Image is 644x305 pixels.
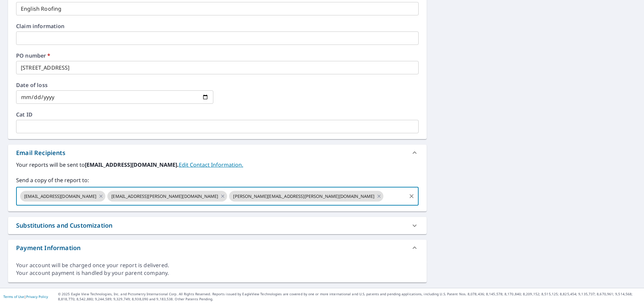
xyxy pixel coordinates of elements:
a: Privacy Policy [26,294,48,299]
span: [EMAIL_ADDRESS][PERSON_NAME][DOMAIN_NAME] [107,193,222,200]
div: Email Recipients [16,148,65,157]
label: Cat ID [16,112,419,117]
div: Payment Information [16,243,80,252]
b: [EMAIL_ADDRESS][DOMAIN_NAME]. [85,161,179,168]
div: Substitutions and Customization [16,221,112,230]
div: Substitutions and Customization [8,217,427,234]
div: [EMAIL_ADDRESS][DOMAIN_NAME] [20,191,105,202]
label: Your reports will be sent to [16,161,419,169]
p: © 2025 Eagle View Technologies, Inc. and Pictometry International Corp. All Rights Reserved. Repo... [58,292,641,302]
span: [PERSON_NAME][EMAIL_ADDRESS][PERSON_NAME][DOMAIN_NAME] [229,193,378,200]
span: [EMAIL_ADDRESS][DOMAIN_NAME] [20,193,100,200]
button: Clear [407,192,416,201]
div: Email Recipients [8,145,427,161]
label: Send a copy of the report to: [16,176,419,184]
p: | [3,295,48,299]
div: [PERSON_NAME][EMAIL_ADDRESS][PERSON_NAME][DOMAIN_NAME] [229,191,383,202]
label: Date of loss [16,82,213,88]
label: PO number [16,53,419,58]
div: [EMAIL_ADDRESS][PERSON_NAME][DOMAIN_NAME] [107,191,227,202]
label: Claim information [16,23,419,29]
a: EditContactInfo [179,161,243,168]
a: Terms of Use [3,294,24,299]
div: Your account will be charged once your report is delivered. [16,261,419,269]
div: Payment Information [8,240,427,256]
div: Your account payment is handled by your parent company. [16,269,419,277]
